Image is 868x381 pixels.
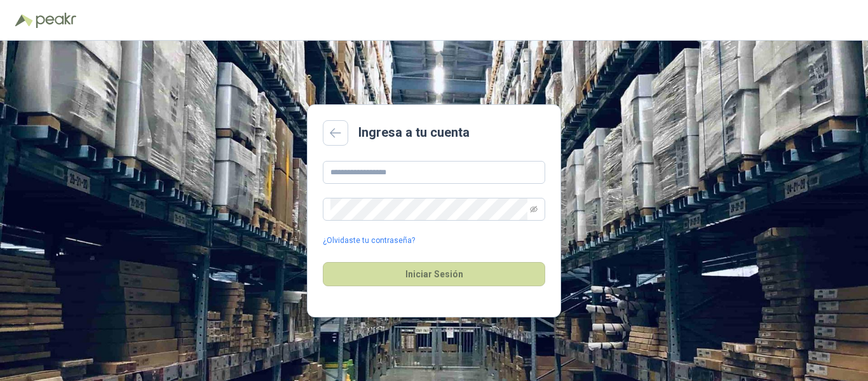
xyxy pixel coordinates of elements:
span: eye-invisible [530,205,538,213]
img: Peakr [36,13,76,28]
img: Logo [15,14,33,27]
h2: Ingresa a tu cuenta [358,123,470,142]
a: ¿Olvidaste tu contraseña? [323,235,415,247]
button: Iniciar Sesión [323,262,545,286]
